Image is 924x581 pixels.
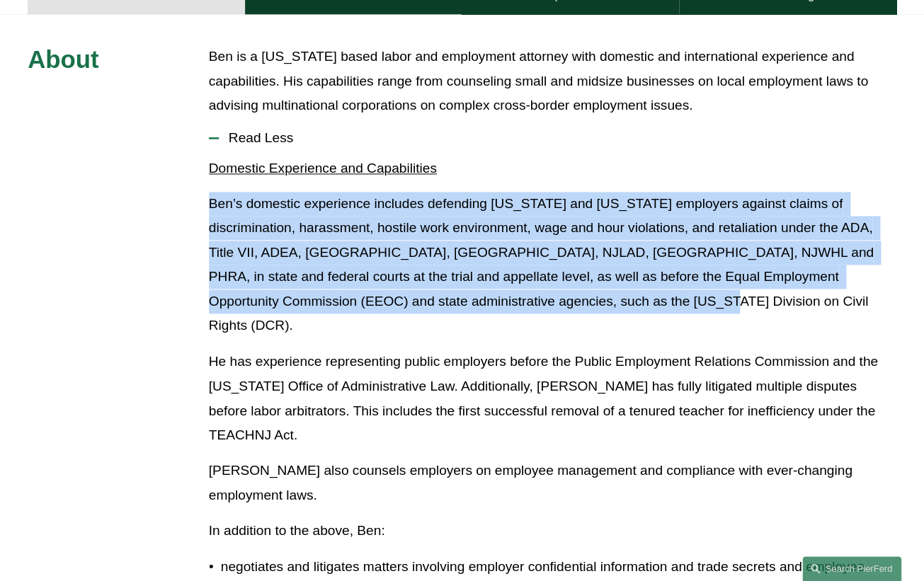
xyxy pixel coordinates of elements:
button: Read Less [209,120,896,156]
u: Domestic Experience and Capabilities [209,161,437,176]
a: Search this site [802,556,901,581]
span: Read Less [219,130,896,146]
p: [PERSON_NAME] also counsels employers on employee management and compliance with ever-changing em... [209,458,896,507]
p: He has experience representing public employers before the Public Employment Relations Commission... [209,350,896,447]
p: Ben is a [US_STATE] based labor and employment attorney with domestic and international experienc... [209,45,896,117]
p: In addition to the above, Ben: [209,518,896,542]
p: Ben’s domestic experience includes defending [US_STATE] and [US_STATE] employers against claims o... [209,192,896,338]
span: About [28,46,98,73]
